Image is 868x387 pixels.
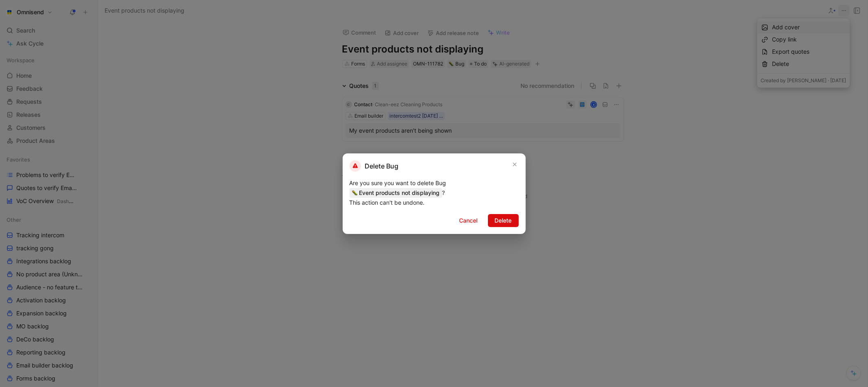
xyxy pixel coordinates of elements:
span: Event products not displaying [350,188,442,198]
span: Delete [495,216,512,225]
h2: Delete Bug [350,160,399,172]
div: Are you sure you want to delete Bug ? This action can't be undone. [350,178,519,208]
img: 🐛 [352,190,358,196]
button: Cancel [453,214,485,227]
span: Cancel [459,216,478,225]
button: Delete [488,214,519,227]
